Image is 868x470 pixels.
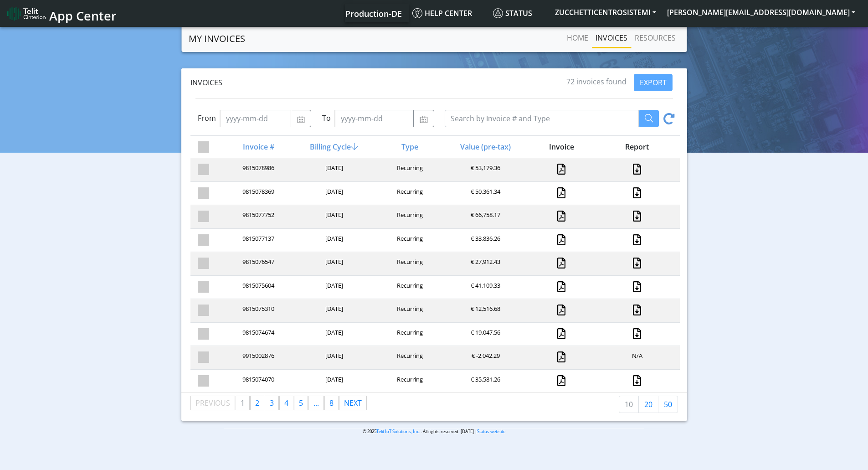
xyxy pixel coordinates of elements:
[371,258,447,270] div: Recurring
[592,29,631,47] a: INVOICES
[224,428,644,435] p: © 2025 . All rights reserved. [DATE] |
[190,77,222,88] span: Invoices
[295,164,371,176] div: [DATE]
[447,328,523,341] div: € 19,047.56
[299,398,303,408] span: 5
[447,141,523,152] div: Value (pre-tax)
[198,113,216,124] label: From
[295,187,371,200] div: [DATE]
[550,4,662,21] button: ZUCCHETTICENTROSISTEMI
[220,375,295,387] div: 9815074070
[477,429,505,434] a: Status website
[295,211,371,223] div: [DATE]
[598,141,674,152] div: Report
[412,8,472,18] span: Help center
[295,258,371,270] div: [DATE]
[632,351,642,360] span: N/A
[376,429,421,434] a: Telit IoT Solutions, Inc.
[371,187,447,200] div: Recurring
[563,29,592,47] a: Home
[220,110,291,127] input: yyyy-mm-dd
[220,328,295,341] div: 9815074674
[658,396,678,413] a: 50
[345,8,402,19] span: Production-DE
[339,396,366,410] a: Next page
[493,8,532,18] span: Status
[329,398,334,408] span: 8
[220,164,295,176] div: 9815078986
[255,398,259,408] span: 2
[334,110,414,127] input: yyyy-mm-dd
[220,234,295,247] div: 9815077137
[295,305,371,317] div: [DATE]
[419,116,428,123] img: calendar.svg
[297,116,305,123] img: calendar.svg
[638,396,658,413] a: 20
[447,258,523,270] div: € 27,912.43
[371,375,447,387] div: Recurring
[322,113,331,124] label: To
[220,258,295,270] div: 9815076547
[220,281,295,294] div: 9815075604
[371,234,447,247] div: Recurring
[371,281,447,294] div: Recurring
[447,187,523,200] div: € 50,361.34
[295,375,371,387] div: [DATE]
[634,74,673,91] button: EXPORT
[190,396,367,410] ul: Pagination
[49,7,117,24] span: App Center
[7,6,46,21] img: logo-telit-cinterion-gw-new.png
[7,4,115,23] a: App Center
[447,351,523,364] div: € -2,042.29
[195,398,230,408] span: Previous
[493,8,503,18] img: status.svg
[371,211,447,223] div: Recurring
[241,398,245,408] span: 1
[523,141,598,152] div: Invoice
[220,211,295,223] div: 9815077752
[489,4,550,22] a: Status
[295,141,371,152] div: Billing Cycle
[409,4,489,22] a: Help center
[445,110,639,127] input: Search by Invoice # and Type
[447,375,523,387] div: € 35,581.26
[447,281,523,294] div: € 41,109.33
[295,351,371,364] div: [DATE]
[270,398,274,408] span: 3
[447,234,523,247] div: € 33,836.26
[220,187,295,200] div: 9815078369
[371,305,447,317] div: Recurring
[220,305,295,317] div: 9815075310
[371,351,447,364] div: Recurring
[189,30,245,48] a: MY INVOICES
[284,398,288,408] span: 4
[631,29,679,47] a: RESOURCES
[662,4,861,21] button: [PERSON_NAME][EMAIL_ADDRESS][DOMAIN_NAME]
[447,305,523,317] div: € 12,516.68
[313,398,319,408] span: ...
[371,141,447,152] div: Type
[345,4,401,22] a: Your current platform instance
[220,141,295,152] div: Invoice #
[295,328,371,341] div: [DATE]
[412,8,422,18] img: knowledge.svg
[220,351,295,364] div: 9915002876
[295,281,371,294] div: [DATE]
[566,77,627,87] span: 72 invoices found
[447,164,523,176] div: € 53,179.36
[447,211,523,223] div: € 66,758.17
[295,234,371,247] div: [DATE]
[371,164,447,176] div: Recurring
[371,328,447,341] div: Recurring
